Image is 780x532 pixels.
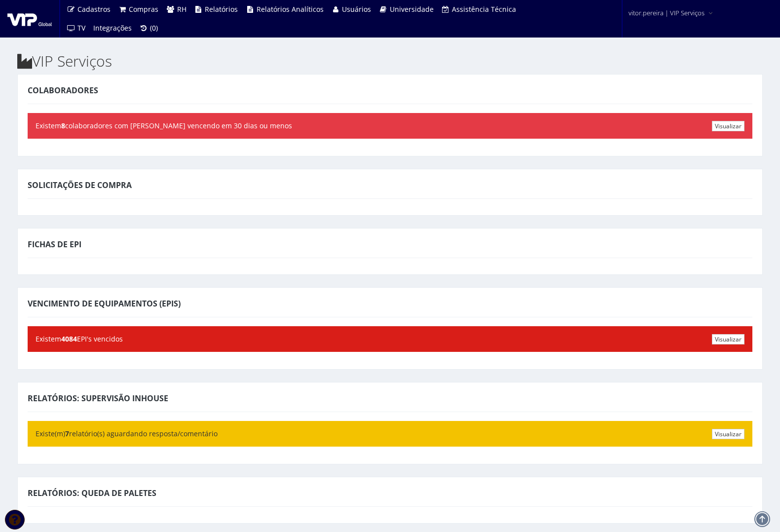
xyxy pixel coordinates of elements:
div: Existe(m) relatório(s) aguardando resposta/comentário [28,421,752,447]
span: Universidade [390,4,434,14]
span: Fichas de EPI [28,239,81,250]
span: Relatórios: Supervisão InHouse [28,393,168,404]
img: logo [7,11,52,26]
span: vitor.pereira | VIP Serviços [629,8,705,18]
a: Integrações [89,19,136,38]
b: 4084 [61,334,77,343]
span: Compras [129,4,158,14]
span: Relatórios [205,4,238,14]
div: Existem colaboradores com [PERSON_NAME] vencendo em 30 dias ou menos [28,113,752,139]
a: Visualizar [712,334,744,344]
span: Assistência Técnica [452,4,516,14]
span: Relatórios: Queda de Paletes [28,488,156,498]
span: (0) [150,23,158,33]
span: Usuários [342,4,371,14]
b: 7 [65,429,69,438]
span: Vencimento de Equipamentos (EPIs) [28,298,181,309]
a: Visualizar [712,429,744,439]
span: Relatórios Analíticos [257,4,324,14]
h2: VIP Serviços [17,53,763,69]
span: Cadastros [77,4,111,14]
a: Visualizar [712,121,744,131]
span: RH [177,4,186,14]
a: (0) [136,19,162,38]
div: Existem EPI's vencidos [28,326,752,352]
span: Colaboradores [28,85,98,96]
b: 8 [61,121,65,130]
span: Integrações [93,23,132,33]
span: TV [77,23,85,33]
a: TV [63,19,89,38]
span: Solicitações de Compra [28,180,132,190]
